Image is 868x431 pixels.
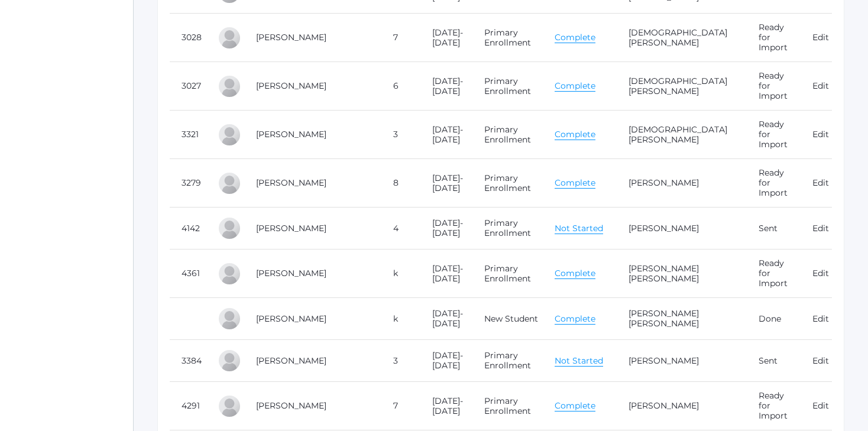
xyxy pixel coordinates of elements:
td: 3 [381,111,420,159]
td: Ready for Import [747,111,801,159]
a: Complete [555,268,595,279]
a: [DEMOGRAPHIC_DATA][PERSON_NAME] [629,124,727,145]
td: 3 [381,340,420,382]
td: Ready for Import [747,249,801,298]
a: [PERSON_NAME] [629,223,699,234]
td: 4361 [170,249,206,298]
td: [DATE]-[DATE] [420,382,472,430]
a: Not Started [555,223,603,234]
a: Complete [555,400,595,411]
td: Primary Enrollment [472,249,542,298]
td: 4142 [170,208,206,249]
a: [PERSON_NAME] [629,355,699,366]
a: [PERSON_NAME] [PERSON_NAME] [629,263,699,284]
td: [DATE]-[DATE] [420,249,472,298]
a: Edit [812,313,829,324]
td: 3027 [170,62,206,111]
td: 7 [381,382,420,430]
td: Primary Enrollment [472,14,542,62]
td: 8 [381,159,420,208]
a: Complete [555,313,595,325]
td: Ready for Import [747,62,801,111]
a: [PERSON_NAME] [256,32,326,43]
td: Done [747,298,801,340]
td: Primary Enrollment [472,208,542,249]
a: Complete [555,129,595,140]
td: 3384 [170,340,206,382]
td: [DATE]-[DATE] [420,111,472,159]
td: [PERSON_NAME] [244,298,381,340]
a: [PERSON_NAME] [256,129,326,140]
a: Complete [555,177,595,189]
a: [DEMOGRAPHIC_DATA][PERSON_NAME] [629,76,727,96]
div: Lilly Voelker [218,394,241,418]
td: k [381,298,420,340]
div: Grey Thomas [218,123,241,147]
td: [DATE]-[DATE] [420,62,472,111]
div: Henry Thomas [218,74,241,98]
div: Kate Thomas [218,26,241,50]
a: Complete [555,32,595,43]
td: Sent [747,340,801,382]
a: Edit [812,400,829,411]
td: Ready for Import [747,382,801,430]
a: [PERSON_NAME] [PERSON_NAME] [629,308,699,329]
div: Abrahm Thompson [218,171,241,195]
td: Primary Enrollment [472,159,542,208]
a: [PERSON_NAME] [629,177,699,188]
td: 3028 [170,14,206,62]
a: Edit [812,80,829,91]
a: [PERSON_NAME] [256,177,326,188]
a: [DEMOGRAPHIC_DATA][PERSON_NAME] [629,27,727,48]
div: Jude Toups [218,262,241,286]
td: Ready for Import [747,14,801,62]
td: Primary Enrollment [472,340,542,382]
div: Taylor Vanni [218,349,241,372]
td: k [381,249,420,298]
a: [PERSON_NAME] [256,400,326,411]
a: [PERSON_NAME] [629,400,699,411]
td: Primary Enrollment [472,382,542,430]
td: Primary Enrollment [472,62,542,111]
a: Not Started [555,355,603,367]
a: Edit [812,177,829,188]
a: Edit [812,32,829,43]
a: Edit [812,268,829,278]
a: Edit [812,355,829,366]
a: [PERSON_NAME] [256,80,326,91]
td: [DATE]-[DATE] [420,340,472,382]
td: 4 [381,208,420,249]
div: Jentzen Tilley [218,216,241,240]
td: Sent [747,208,801,249]
td: Ready for Import [747,159,801,208]
a: [PERSON_NAME] [256,223,326,234]
a: [PERSON_NAME] [256,355,326,366]
td: 3279 [170,159,206,208]
a: Edit [812,129,829,140]
a: Edit [812,223,829,234]
a: [PERSON_NAME] [256,268,326,278]
td: Primary Enrollment [472,111,542,159]
td: [DATE]-[DATE] [420,298,472,340]
td: New Student [472,298,542,340]
td: 3321 [170,111,206,159]
td: [DATE]-[DATE] [420,159,472,208]
td: 6 [381,62,420,111]
td: 4291 [170,382,206,430]
td: 7 [381,14,420,62]
td: [DATE]-[DATE] [420,14,472,62]
a: Complete [555,80,595,92]
td: [DATE]-[DATE] [420,208,472,249]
